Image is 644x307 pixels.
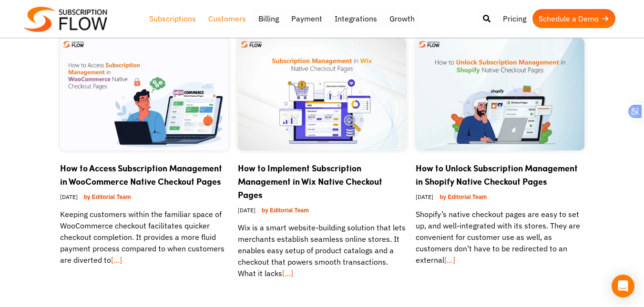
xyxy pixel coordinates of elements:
a: Payment [285,9,328,28]
div: [DATE] [416,188,584,208]
a: How to Unlock Subscription Management in Shopify Native Checkout Pages [416,162,578,188]
img: logo_orange.svg [15,15,23,23]
a: […] [444,255,455,265]
div: [DATE] [60,188,228,208]
a: Billing [252,9,285,28]
img: tab_keywords_by_traffic_grey.svg [95,55,102,63]
img: tab_domain_overview_orange.svg [26,55,33,63]
a: by Editorial Team [436,191,491,203]
div: v 4.0.25 [27,15,47,23]
a: How to Implement Subscription Management in Wix Native Checkout Pages [238,162,382,201]
p: Wix is a smart website-building solution that lets merchants establish seamless online stores. It... [238,222,406,279]
a: Customers [202,9,252,28]
a: Pricing [497,9,532,28]
img: Subscriptionflow [24,7,107,32]
a: […] [282,268,293,278]
a: by Editorial Team [258,205,313,216]
img: Subscription Management in Shopify Native Checkout [416,38,584,150]
a: by Editorial Team [80,191,135,203]
img: Subscription Management in Wix Native Checkout Pages [238,38,406,150]
a: Growth [383,9,421,28]
div: Keywords by Traffic [105,56,161,62]
div: Domain: [DOMAIN_NAME] [25,25,105,32]
a: […] [111,255,122,265]
p: Shopify’s native checkout pages are easy to set up, and well-integrated with its stores. They are... [416,208,584,266]
div: [DATE] [238,201,406,222]
img: website_grey.svg [15,25,23,32]
p: Keeping customers within the familiar space of WooCommerce checkout facilitates quicker checkout ... [60,208,228,266]
div: Open Intercom Messenger [612,275,634,297]
a: Subscriptions [143,9,202,28]
div: Domain Overview [36,56,85,62]
a: Schedule a Demo [532,9,615,28]
a: Integrations [328,9,383,28]
a: How to Access Subscription Management in WooCommerce Native Checkout Pages [60,162,222,188]
img: Subscription Management in WooCommerce Native Checkout [60,38,228,150]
